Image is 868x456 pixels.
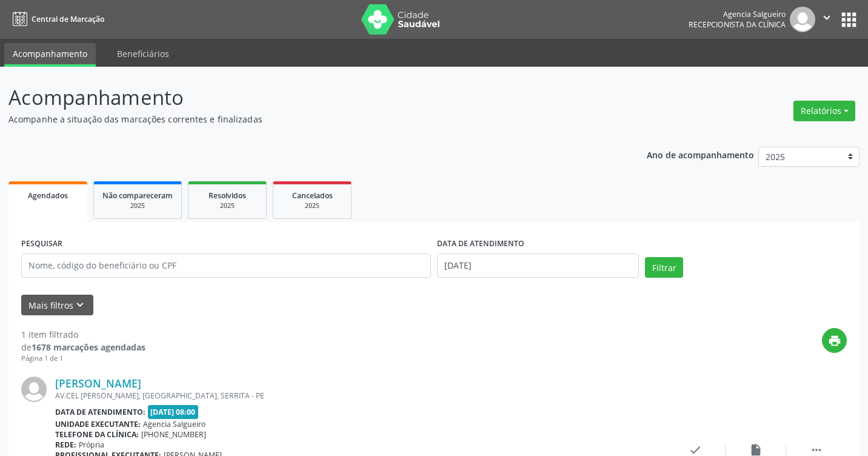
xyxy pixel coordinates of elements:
button: Filtrar [645,257,683,278]
label: DATA DE ATENDIMENTO [437,235,524,253]
span: Recepcionista da clínica [689,19,786,30]
p: Ano de acompanhamento [647,147,754,162]
a: [PERSON_NAME] [55,377,141,390]
img: img [790,7,815,32]
b: Telefone da clínica: [55,429,139,440]
span: Não compareceram [102,190,173,201]
b: Data de atendimento: [55,407,145,417]
button: print [822,328,847,353]
div: 2025 [197,201,258,210]
i: print [828,334,841,347]
p: Acompanhamento [8,82,604,113]
div: Agencia Salgueiro [689,9,786,19]
label: PESQUISAR [21,235,62,253]
span: Agendados [28,190,68,201]
button:  [815,7,838,32]
a: Central de Marcação [8,9,104,29]
div: 2025 [282,201,342,210]
a: Acompanhamento [4,43,96,67]
p: Acompanhe a situação das marcações correntes e finalizadas [8,113,604,126]
i: keyboard_arrow_down [73,298,87,312]
span: [PHONE_NUMBER] [141,429,206,440]
span: Cancelados [292,190,333,201]
strong: 1678 marcações agendadas [32,341,145,353]
b: Unidade executante: [55,419,141,429]
div: 1 item filtrado [21,328,145,341]
button: apps [838,9,860,30]
div: de [21,341,145,354]
span: Agencia Salgueiro [143,419,205,429]
button: Mais filtroskeyboard_arrow_down [21,295,93,316]
span: Central de Marcação [32,14,104,24]
div: Página 1 de 1 [21,354,145,364]
button: Relatórios [793,101,855,121]
a: Beneficiários [109,43,178,64]
span: Resolvidos [209,190,246,201]
span: Própria [79,440,104,450]
i:  [820,11,833,24]
div: AV.CEL [PERSON_NAME], [GEOGRAPHIC_DATA], SERRITA - PE [55,391,665,401]
div: 2025 [102,201,173,210]
input: Nome, código do beneficiário ou CPF [21,253,431,278]
b: Rede: [55,440,76,450]
input: Selecione um intervalo [437,253,639,278]
img: img [21,377,47,402]
span: [DATE] 08:00 [148,405,199,419]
